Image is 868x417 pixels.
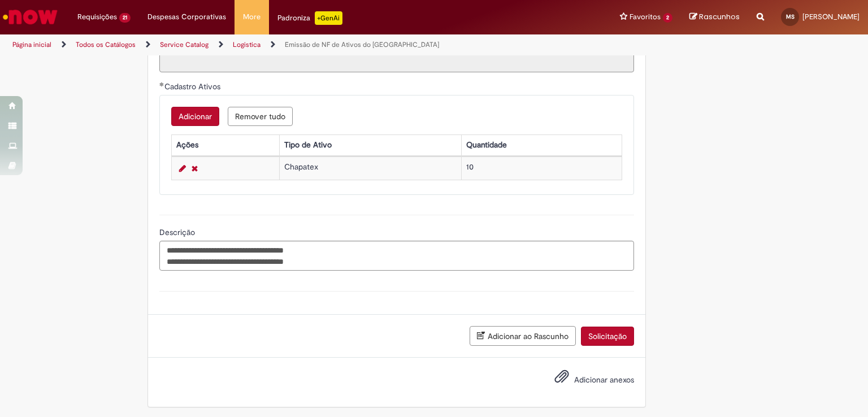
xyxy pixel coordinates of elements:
a: Todos os Catálogos [76,40,136,49]
td: 10 [462,157,622,180]
a: Remover linha 1 [189,162,201,175]
span: 2 [663,13,672,23]
span: Rascunhos [699,11,740,22]
button: Adicionar ao Rascunho [470,326,576,346]
span: [PERSON_NAME] [802,12,860,21]
th: Tipo de Ativo [280,134,462,155]
p: +GenAi [315,11,342,25]
span: Cadastro Ativos [164,81,223,92]
textarea: Descrição [159,241,634,271]
span: Despesas Corporativas [147,11,226,23]
a: Logistica [233,40,261,49]
span: Obrigatório Preenchido [159,82,164,86]
a: Editar Linha 1 [176,162,189,175]
a: Emissão de NF de Ativos do [GEOGRAPHIC_DATA] [285,40,439,49]
span: Adicionar anexos [574,375,634,385]
span: MS [786,13,795,20]
button: Adicionar anexos [552,366,572,392]
img: ServiceNow [1,6,59,28]
span: Descrição [159,227,197,237]
a: Service Catalog [160,40,209,49]
th: Ações [171,134,279,155]
span: 21 [119,13,131,23]
span: Favoritos [630,11,661,23]
span: More [243,11,261,23]
span: Requisições [77,11,117,23]
ul: Trilhas de página [8,34,570,55]
a: Rascunhos [689,12,740,23]
button: Solicitação [581,327,634,346]
th: Quantidade [462,134,622,155]
a: Página inicial [12,40,51,49]
button: Adicionar uma linha para Cadastro Ativos [171,107,219,126]
div: Padroniza [277,11,342,25]
button: Remover todas as linhas de Cadastro Ativos [228,107,293,126]
input: CNPJ da Transportadora [159,53,634,72]
td: Chapatex [280,157,462,180]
